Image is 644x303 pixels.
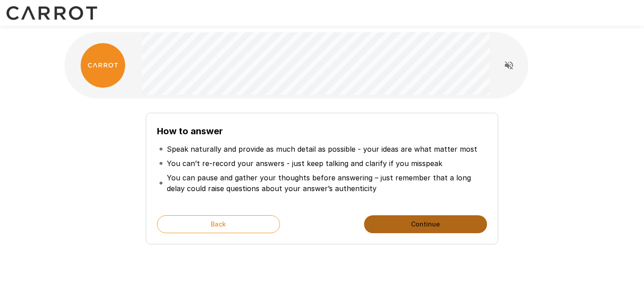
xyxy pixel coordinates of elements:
button: Back [157,215,280,233]
b: How to answer [157,126,223,137]
button: Read questions aloud [500,56,518,74]
button: Continue [364,215,487,233]
img: carrot_logo.png [80,43,125,88]
p: Speak naturally and provide as much detail as possible - your ideas are what matter most [167,144,477,154]
p: You can’t re-record your answers - just keep talking and clarify if you misspeak [167,158,442,169]
p: You can pause and gather your thoughts before answering – just remember that a long delay could r... [167,172,485,194]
